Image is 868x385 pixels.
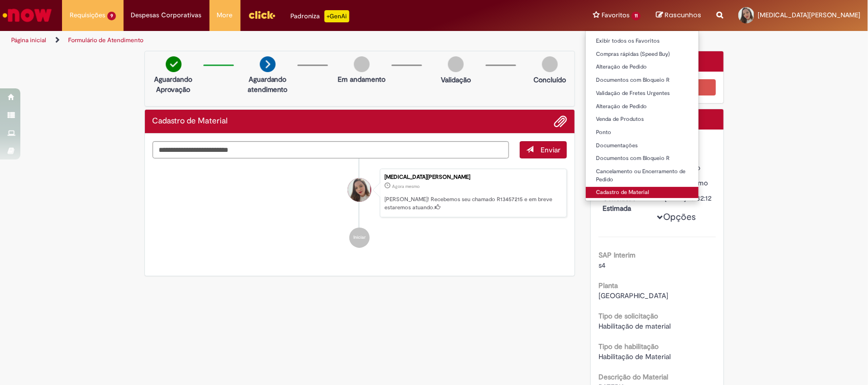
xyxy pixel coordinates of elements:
[598,372,668,381] b: Descrição do Material
[153,141,510,159] textarea: Digite sua mensagem aqui...
[602,10,630,20] span: Favoritos
[131,10,202,20] span: Despesas Corporativas
[542,56,558,72] img: img-circle-grey.png
[595,193,657,213] dt: Conclusão Estimada
[598,291,668,300] span: [GEOGRAPHIC_DATA]
[598,342,659,351] b: Tipo de habilitação
[665,10,701,20] span: Rascunhos
[153,158,567,258] ul: Histórico de tíquete
[338,74,385,84] p: Em andamento
[384,174,561,180] div: [MEDICAL_DATA][PERSON_NAME]
[586,166,699,185] a: Cancelamento ou Encerramento de Pedido
[598,352,671,361] span: Habilitação de Material
[392,183,420,189] time: 28/08/2025 11:32:05
[586,140,699,151] a: Documentações
[586,114,699,125] a: Venda de Produtos
[8,31,571,50] ul: Trilhas de página
[248,7,276,22] img: click_logo_yellow_360x200.png
[260,56,276,72] img: arrow-next.png
[354,56,370,72] img: img-circle-grey.png
[586,127,699,138] a: Ponto
[324,10,349,22] p: +GenAi
[586,49,699,60] a: Compras rápidas (Speed Buy)
[586,101,699,112] a: Alteração de Pedido
[166,56,182,72] img: check-circle-green.png
[554,115,567,128] button: Adicionar anexos
[243,74,292,94] p: Aguardando atendimento
[448,56,464,72] img: img-circle-grey.png
[107,12,116,20] span: 9
[598,322,671,331] span: Habilitação de material
[153,117,228,126] h2: Cadastro de Material Histórico de tíquete
[149,74,198,94] p: Aguardando Aprovação
[585,30,699,201] ul: Favoritos
[153,169,567,217] li: Yasmin Pinheiro Santos
[656,11,701,20] a: Rascunhos
[586,187,699,198] a: Cadastro de Material
[1,5,53,25] img: ServiceNow
[520,141,567,158] button: Enviar
[291,10,349,22] div: Padroniza
[586,36,699,47] a: Exibir todos os Favoritos
[758,11,860,19] span: [MEDICAL_DATA][PERSON_NAME]
[541,145,560,154] span: Enviar
[441,75,471,85] p: Validação
[70,10,105,20] span: Requisições
[68,36,143,44] a: Formulário de Atendimento
[384,196,561,211] p: [PERSON_NAME]! Recebemos seu chamado R13457215 e em breve estaremos atuando.
[11,36,46,44] a: Página inicial
[586,153,699,164] a: Documentos com Bloqueio R
[598,281,618,290] b: Planta
[586,88,699,99] a: Validação de Fretes Urgentes
[392,183,420,189] span: Agora mesmo
[598,311,658,320] b: Tipo de solicitação
[598,261,606,270] span: s4
[533,75,566,85] p: Concluído
[217,10,233,20] span: More
[586,61,699,73] a: Alteração de Pedido
[586,75,699,86] a: Documentos com Bloqueio R
[598,250,636,260] b: SAP Interim
[632,12,641,20] span: 11
[348,178,371,202] div: Yasmin Pinheiro Santos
